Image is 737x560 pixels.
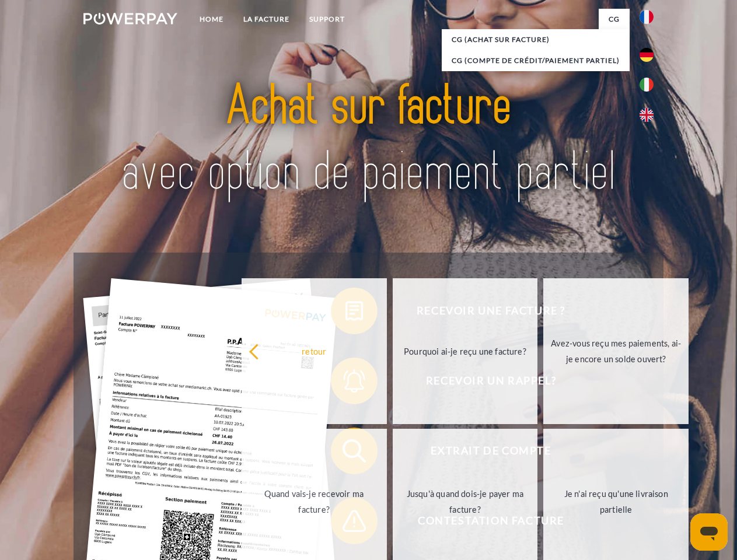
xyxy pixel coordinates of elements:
[690,513,728,551] iframe: Bouton de lancement de la fenêtre de messagerie
[299,9,355,30] a: Support
[543,278,689,424] a: Avez-vous reçu mes paiements, ai-je encore un solde ouvert?
[233,9,299,30] a: LA FACTURE
[190,9,233,30] a: Home
[249,486,380,517] div: Quand vais-je recevoir ma facture?
[550,486,682,517] div: Je n'ai reçu qu'une livraison partielle
[111,56,626,223] img: title-powerpay_fr.svg
[640,78,654,92] img: it
[442,50,630,71] a: CG (Compte de crédit/paiement partiel)
[442,29,630,50] a: CG (achat sur facture)
[400,486,531,517] div: Jusqu'à quand dois-je payer ma facture?
[400,343,531,359] div: Pourquoi ai-je reçu une facture?
[550,335,682,367] div: Avez-vous reçu mes paiements, ai-je encore un solde ouvert?
[83,13,177,24] img: logo-powerpay-white.svg
[249,343,380,359] div: retour
[640,108,654,122] img: en
[640,48,654,62] img: de
[599,9,630,30] a: CG
[640,10,654,24] img: fr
